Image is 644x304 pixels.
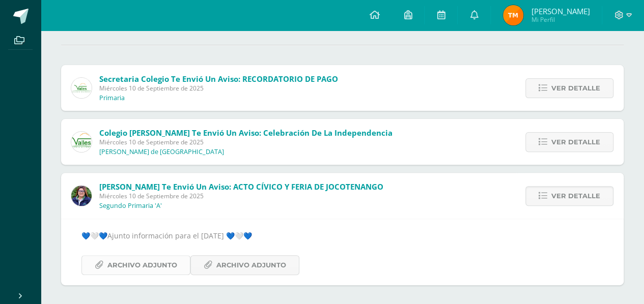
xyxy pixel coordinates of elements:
span: Ver detalle [551,79,600,98]
span: Colegio [PERSON_NAME] te envió un aviso: Celebración de la Independencia [99,128,393,138]
img: a623f9d2267ae7980fda46d00c4b7ace.png [503,5,523,25]
div: 💙🤍💙Ajunto información para el [DATE] 💙🤍💙 [81,229,603,275]
span: Ver detalle [551,133,600,151]
span: Miércoles 10 de Septiembre de 2025 [99,84,338,93]
span: [PERSON_NAME] [531,6,590,16]
img: 10471928515e01917a18094c67c348c2.png [71,78,92,98]
span: Mi Perfil [531,15,590,24]
p: [PERSON_NAME] de [GEOGRAPHIC_DATA] [99,148,224,156]
p: Primaria [99,94,125,102]
a: Archivo Adjunto [81,255,190,275]
span: Miércoles 10 de Septiembre de 2025 [99,138,393,146]
img: 94564fe4cf850d796e68e37240ca284b.png [71,132,92,152]
span: Archivo Adjunto [107,256,177,275]
span: Ver detalle [551,187,600,205]
p: Segundo Primaria 'A' [99,202,162,210]
a: Archivo Adjunto [190,255,299,275]
img: 26b8831a7132559c00dc2767354cd618.png [71,186,92,206]
span: Secretaria Colegio te envió un aviso: RECORDATORIO DE PAGO [99,74,338,84]
span: Miércoles 10 de Septiembre de 2025 [99,192,383,200]
span: Archivo Adjunto [216,256,286,275]
span: [PERSON_NAME] te envió un aviso: ACTO CÍVICO Y FERIA DE JOCOTENANGO [99,181,383,192]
